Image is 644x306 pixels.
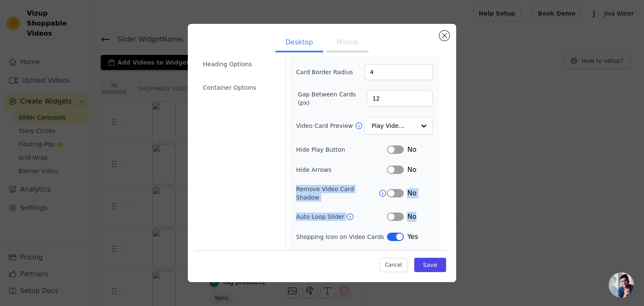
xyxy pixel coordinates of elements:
label: Auto Loop Slider [296,213,346,221]
label: Shopping Icon on Video Cards [296,233,387,241]
label: Gap Between Cards (px) [298,90,367,107]
span: No [407,145,416,155]
span: No [407,165,416,175]
button: Save [414,258,446,272]
button: Mobile [327,34,369,52]
li: Container Options [198,79,280,96]
button: Close modal [439,31,449,41]
label: Remove Video Card Shadow [296,185,379,202]
button: Desktop [275,34,323,52]
span: No [407,212,416,222]
button: Cancel [379,258,408,272]
span: Yes [407,232,418,242]
span: No [407,188,416,198]
label: Video Card Preview [296,122,354,130]
div: Open chat [609,272,634,298]
label: Hide Play Button [296,145,387,154]
li: Heading Options [198,56,280,73]
label: Card Border Radius [296,68,353,76]
label: Hide Arrows [296,166,387,174]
